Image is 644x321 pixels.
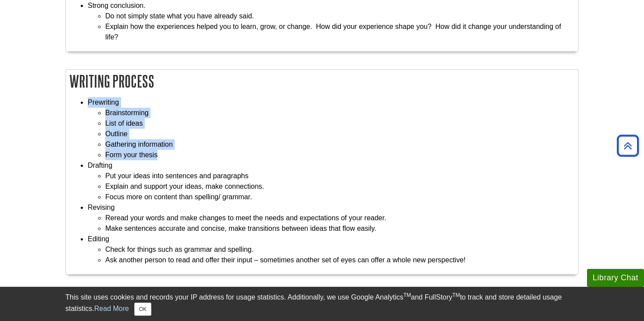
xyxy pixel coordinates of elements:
li: Do not simply state what you have already said. [105,11,574,21]
li: Explain how the experiences helped you to learn, grow, or change. How did your experience shape y... [105,21,574,42]
li: Reread your words and make changes to meet the needs and expectations of your reader. [105,213,574,223]
li: Form your thesis [105,150,574,160]
a: Read More [94,305,129,312]
li: Explain and support your ideas, make connections. [105,181,574,192]
li: Drafting [88,160,574,202]
sup: TM [403,292,411,298]
h2: Writing Process [66,70,578,93]
div: This site uses cookies and records your IP address for usage statistics. Additionally, we use Goo... [65,292,579,316]
li: Check for things such as grammar and spelling. [105,244,574,255]
li: List of ideas [105,118,574,129]
li: Outline [105,129,574,139]
li: Revising [88,202,574,234]
li: Editing [88,234,574,265]
button: Library Chat [587,269,644,287]
li: Put your ideas into sentences and paragraphs [105,171,574,181]
sup: TM [452,292,460,298]
a: Back to Top [614,140,642,152]
li: Ask another person to read and offer their input – sometimes another set of eyes can offer a whol... [105,255,574,265]
li: Gathering information [105,139,574,150]
li: Focus more on content than spelling/ grammar. [105,192,574,202]
button: Close [134,303,151,316]
li: Strong conclusion. [88,0,574,42]
li: Make sentences accurate and concise, make transitions between ideas that flow easily. [105,223,574,234]
li: Brainstorming [105,108,574,118]
li: Prewriting [88,97,574,160]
